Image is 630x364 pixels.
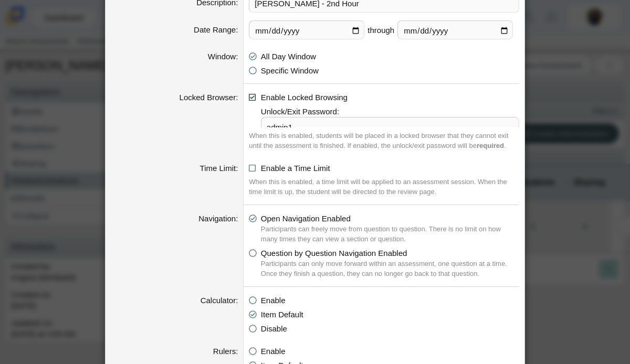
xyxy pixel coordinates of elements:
label: Time Limit [200,164,238,173]
label: Calculator [201,296,238,305]
div: When this is enabled, a time limit will be applied to an assessment session. When the time limit ... [249,177,519,197]
label: Navigation [198,214,238,223]
span: Item Default [261,310,303,319]
input: Unlock/exit password… [261,117,519,136]
div: When this is enabled, students will be placed in a locked browser that they cannot exit until the... [249,131,519,151]
span: through [364,20,397,39]
span: Enable a Time Limit [261,164,330,173]
span: Question by Question Navigation Enabled [261,249,519,279]
label: Rulers [213,347,238,356]
div: Participants can only move forward within an assessment, one question at a time. Once they finish... [261,259,519,279]
b: required [477,142,504,149]
span: Open Navigation Enabled [261,214,519,244]
label: Locked Browser [180,93,238,102]
span: Disable [261,324,287,333]
label: Window [208,52,238,61]
label: Date Range [194,25,238,34]
span: All Day Window [261,52,316,61]
li: Unlock/Exit Password: [261,106,519,136]
span: Enable [261,296,286,305]
span: Enable [261,347,286,356]
span: Enable Locked Browsing [261,93,348,102]
span: Specific Window [261,66,319,75]
div: Participants can freely move from question to question. There is no limit on how many times they ... [261,224,519,244]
